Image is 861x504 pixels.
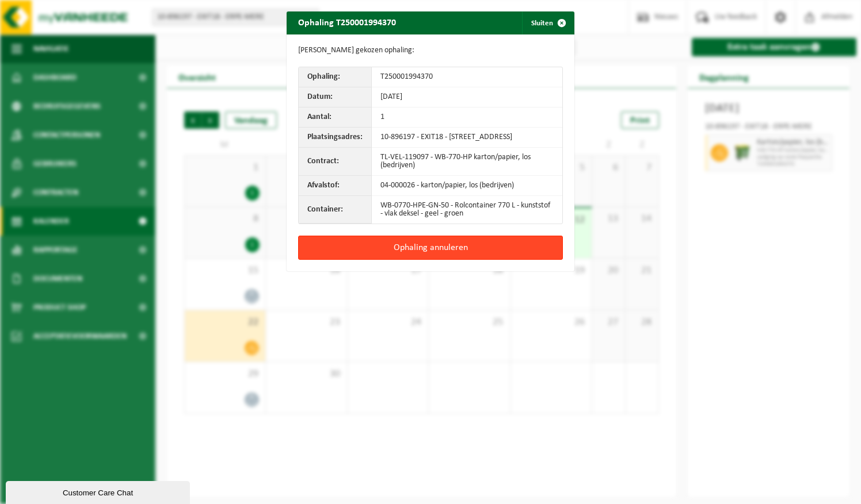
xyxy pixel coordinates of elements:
[372,196,562,224] td: WB-0770-HPE-GN-50 - Rolcontainer 770 L - kunststof - vlak deksel - geel - groen
[372,128,562,148] td: 10-896197 - EXIT18 - [STREET_ADDRESS]
[299,87,372,107] th: Datum:
[299,107,372,128] th: Aantal:
[299,67,372,87] th: Ophaling:
[299,148,372,176] th: Contract:
[372,148,562,176] td: TL-VEL-119097 - WB-770-HP karton/papier, los (bedrijven)
[522,11,573,34] button: Sluiten
[6,479,192,504] iframe: chat widget
[372,87,562,107] td: [DATE]
[372,67,562,87] td: T250001994370
[299,128,372,148] th: Plaatsingsadres:
[299,176,372,196] th: Afvalstof:
[298,236,563,260] button: Ophaling annuleren
[299,196,372,224] th: Container:
[372,176,562,196] td: 04-000026 - karton/papier, los (bedrijven)
[298,46,563,55] p: [PERSON_NAME] gekozen ophaling:
[287,11,407,33] h2: Ophaling T250001994370
[372,107,562,128] td: 1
